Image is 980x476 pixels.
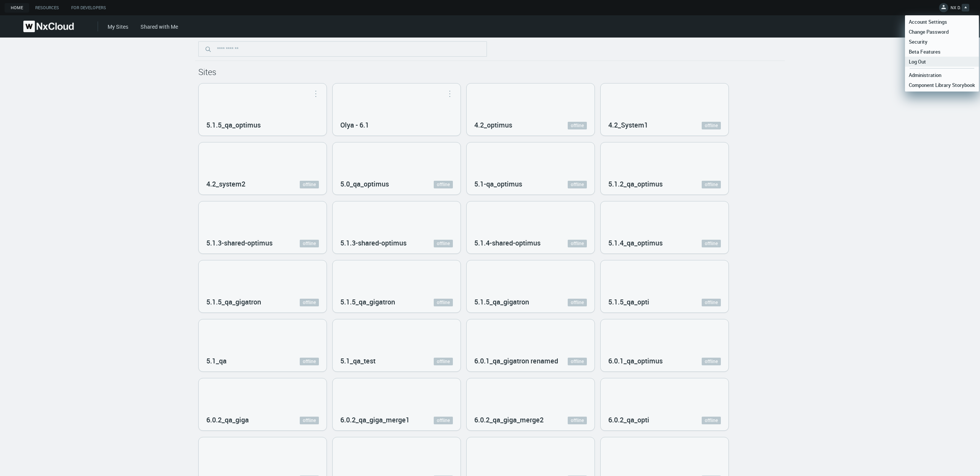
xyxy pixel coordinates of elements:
[702,358,721,365] a: offline
[206,238,273,247] nx-search-highlight: 5.1.3-shared-optimus
[702,240,721,247] a: offline
[474,356,558,365] nx-search-highlight: 6.0.1_qa_gigatron renamed
[608,120,648,129] nx-search-highlight: 4.2_System1
[434,240,453,247] a: offline
[905,47,979,57] a: Beta Features
[905,27,979,37] a: Change Password
[568,181,587,188] a: offline
[905,17,979,27] a: Account Settings
[474,238,541,247] nx-search-highlight: 5.1.4-shared-optimus
[568,417,587,424] a: offline
[140,23,178,30] a: Shared with Me
[474,120,512,129] nx-search-highlight: 4.2_optimus
[905,18,951,25] span: Account Settings
[340,356,376,365] nx-search-highlight: 5.1_qa_test
[300,299,319,306] a: offline
[340,297,395,306] nx-search-highlight: 5.1.5_qa_gigatron
[198,66,216,77] span: Sites
[206,120,261,129] nx-search-highlight: 5.1.5_qa_optimus
[905,28,952,35] span: Change Password
[474,179,522,188] nx-search-highlight: 5.1-qa_optimus
[905,80,979,90] a: Component Library Storybook
[206,179,245,188] nx-search-highlight: 4.2_system2
[434,358,453,365] a: offline
[905,70,979,80] a: Administration
[608,238,663,247] nx-search-highlight: 5.1.4_qa_optimus
[608,297,649,306] nx-search-highlight: 5.1.5_qa_opti
[702,299,721,306] a: offline
[340,415,410,424] nx-search-highlight: 6.0.2_qa_giga_merge1
[5,3,29,13] a: Home
[608,356,663,365] nx-search-highlight: 6.0.1_qa_optimus
[206,415,249,424] nx-search-highlight: 6.0.2_qa_giga
[905,72,945,79] span: Administration
[474,415,544,424] nx-search-highlight: 6.0.2_qa_giga_merge2
[340,120,369,129] nx-search-highlight: Olya - 6.1
[434,181,453,188] a: offline
[340,179,389,188] nx-search-highlight: 5.0_qa_optimus
[568,358,587,365] a: offline
[905,38,931,45] span: Security
[434,417,453,424] a: offline
[29,3,65,13] a: Resources
[951,5,961,13] span: NX D.
[905,82,979,88] span: Component Library Storybook
[340,238,407,247] nx-search-highlight: 5.1.3-shared-optimus
[206,356,227,365] nx-search-highlight: 5.1_qa
[568,122,587,129] a: offline
[905,48,944,55] span: Beta Features
[702,122,721,129] a: offline
[568,240,587,247] a: offline
[608,179,663,188] nx-search-highlight: 5.1.2_qa_optimus
[702,181,721,188] a: offline
[905,37,979,47] a: Security
[206,297,261,306] nx-search-highlight: 5.1.5_qa_gigatron
[108,23,128,30] a: My Sites
[300,417,319,424] a: offline
[65,3,112,13] a: For Developers
[702,417,721,424] a: offline
[568,299,587,306] a: offline
[23,21,74,32] img: Nx Cloud logo
[300,240,319,247] a: offline
[905,58,930,65] span: Log Out
[608,415,649,424] nx-search-highlight: 6.0.2_qa_opti
[434,299,453,306] a: offline
[300,181,319,188] a: offline
[300,358,319,365] a: offline
[474,297,529,306] nx-search-highlight: 5.1.5_qa_gigatron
